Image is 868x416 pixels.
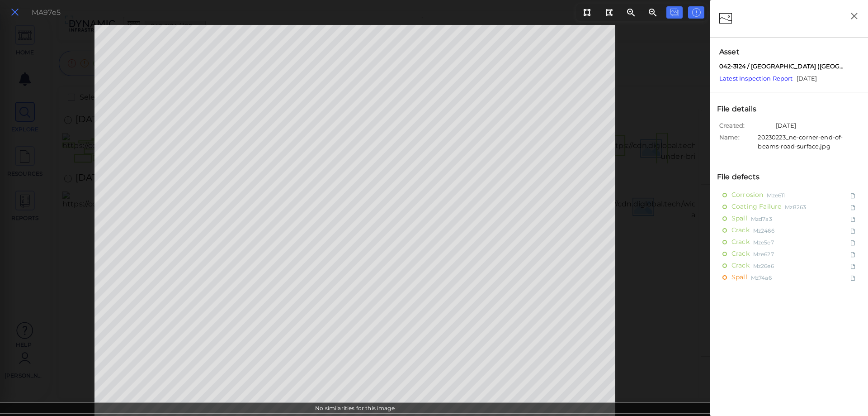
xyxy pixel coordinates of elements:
span: 042-3124 / CH 26 (West Crystal Lake Road) [719,62,846,71]
span: Crack [731,260,750,272]
span: [DATE] [776,121,796,133]
span: Mz2466 [753,225,774,236]
span: Name: [719,133,755,145]
span: Mz8263 [785,201,806,213]
span: Corrosion [731,190,763,201]
div: CrackMz2466 [715,225,863,236]
span: Mze627 [753,249,774,260]
span: 20230223_ne-corner-end-of-beams-road-surface.jpg [758,133,863,151]
div: CrackMze5e7 [715,236,863,248]
span: Coating Failure [731,201,781,213]
div: CrackMze627 [715,248,863,260]
span: - [DATE] [719,75,817,82]
div: CorrosionMze611 [715,189,863,201]
span: Crack [731,237,750,248]
span: Crack [731,249,750,260]
a: Latest Inspection Report [719,75,793,82]
span: Spall [731,213,747,225]
div: SpallMz74a6 [715,272,863,283]
div: Coating FailureMz8263 [715,201,863,213]
span: Created: [719,121,774,133]
div: MA97e5 [32,7,61,18]
span: Mz26e6 [753,260,774,272]
span: Mze5e7 [753,237,774,248]
div: File defects [715,169,771,185]
div: File details [715,101,768,117]
span: Mz74a6 [751,272,772,283]
div: SpallMzd7a3 [715,213,863,225]
span: Spall [731,272,747,283]
span: Asset [719,47,859,57]
iframe: Chat [830,375,861,409]
div: CrackMz26e6 [715,260,863,272]
span: Crack [731,225,750,236]
span: Mze611 [767,190,785,201]
span: Mzd7a3 [751,213,772,225]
